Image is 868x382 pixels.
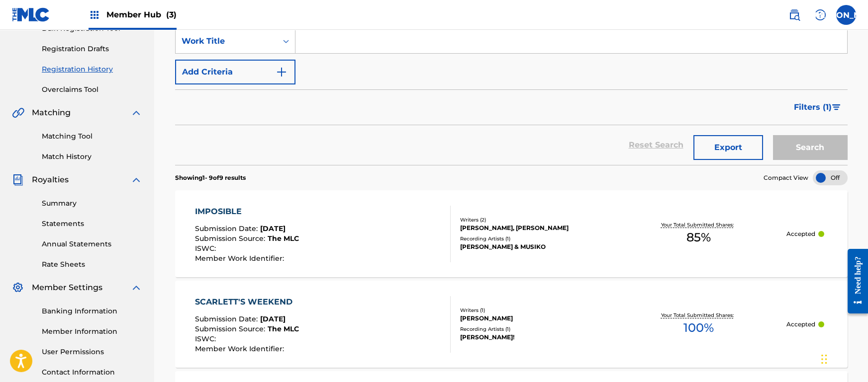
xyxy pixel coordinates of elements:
a: IMPOSIBLESubmission Date:[DATE]Submission Source:The MLCISWC:Member Work Identifier:Writers (2)[P... [175,190,848,277]
img: MLC Logo [12,7,50,22]
button: Filters (1) [788,95,848,120]
div: [PERSON_NAME] [460,314,610,323]
a: Registration Drafts [42,44,142,54]
a: Statements [42,219,142,229]
span: Member Settings [32,282,102,294]
span: ISWC : [195,244,218,253]
button: Add Criteria [175,60,295,84]
p: Accepted [786,320,815,329]
span: Submission Source : [195,324,268,333]
div: [PERSON_NAME] & MUSIKO [460,242,610,251]
p: Your Total Submitted Shares: [661,221,736,229]
span: Member Work Identifier : [195,254,287,263]
a: SCARLETT'S WEEKENDSubmission Date:[DATE]Submission Source:The MLCISWC:Member Work Identifier:Writ... [175,281,848,368]
span: Royalties [32,174,69,186]
iframe: Resource Center [840,241,868,321]
img: filter [832,104,841,110]
span: Member Work Identifier : [195,344,287,353]
div: [PERSON_NAME]! [460,333,610,342]
a: Rate Sheets [42,259,142,270]
form: Search Form [175,29,848,165]
div: Writers ( 2 ) [460,216,610,224]
div: Work Title [182,35,271,47]
img: Member Settings [12,282,24,294]
span: (3) [166,10,177,19]
button: Export [693,135,763,160]
a: Contact Information [42,367,142,378]
span: Compact View [764,173,808,182]
img: expand [130,282,142,294]
a: Annual Statements [42,239,142,249]
p: Showing 1 - 9 of 9 results [175,173,246,182]
a: Summary [42,198,142,209]
img: Royalties [12,174,24,186]
div: SCARLETT'S WEEKEND [195,296,299,308]
span: Matching [32,107,71,119]
p: Accepted [786,229,815,238]
div: Drag [821,344,827,374]
a: Banking Information [42,306,142,316]
img: expand [130,107,142,119]
p: Your Total Submitted Shares: [661,311,736,319]
a: Matching Tool [42,131,142,142]
div: Writers ( 1 ) [460,306,610,314]
a: Match History [42,152,142,162]
a: Overclaims Tool [42,84,142,95]
img: 9d2ae6d4665cec9f34b9.svg [276,66,288,78]
span: Submission Date : [195,224,260,233]
img: Top Rightsholders [89,9,100,21]
span: 100 % [683,319,714,337]
span: The MLC [268,234,299,243]
div: IMPOSIBLE [195,206,299,218]
div: [PERSON_NAME], [PERSON_NAME] [460,224,610,232]
div: Recording Artists ( 1 ) [460,235,610,242]
iframe: Chat Widget [818,334,868,382]
span: Member Hub [106,9,177,20]
img: search [788,9,800,21]
div: Recording Artists ( 1 ) [460,325,610,333]
div: User Menu [836,5,856,25]
img: Matching [12,107,24,119]
span: Submission Source : [195,234,268,243]
span: [DATE] [260,314,286,323]
a: Member Information [42,326,142,337]
img: expand [130,174,142,186]
span: [DATE] [260,224,286,233]
span: Submission Date : [195,314,260,323]
span: ISWC : [195,334,218,343]
a: Registration History [42,64,142,75]
img: help [814,9,826,21]
span: The MLC [268,324,299,333]
a: User Permissions [42,347,142,357]
span: Filters ( 1 ) [794,101,832,113]
div: Help [810,5,830,25]
span: 85 % [686,229,711,246]
a: Public Search [784,5,804,25]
